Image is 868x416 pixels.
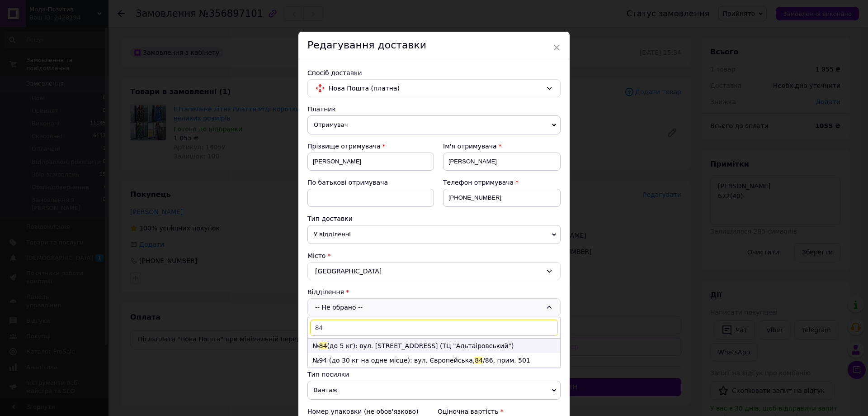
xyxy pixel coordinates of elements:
div: Номер упаковки (не обов'язково) [307,407,430,416]
span: По батькові отримувача [307,179,388,186]
span: 84 [319,342,327,349]
div: Місто [307,251,561,260]
div: [GEOGRAPHIC_DATA] [307,262,561,280]
div: -- Не обрано -- [307,298,561,316]
span: У відділенні [307,225,561,244]
div: Редагування доставки [298,32,570,59]
div: Спосіб доставки [307,68,561,77]
li: № (до 5 кг): вул. [STREET_ADDRESS] (ТЦ "Альтаіровський") [308,339,560,353]
input: +380 [443,189,561,207]
span: Тип посилки [307,371,349,378]
span: Нова Пошта (платна) [329,83,542,93]
span: Тип доставки [307,215,353,222]
span: Платник [307,105,336,113]
span: Прізвище отримувача [307,143,381,150]
span: × [552,40,561,55]
span: Ім'я отримувача [443,143,497,150]
div: Оціночна вартість [438,407,561,416]
div: Відділення [307,287,561,296]
span: Вантаж [307,381,561,400]
input: Знайти [310,320,558,336]
span: 84 [475,357,483,364]
span: Телефон отримувача [443,179,514,186]
span: Отримувач [307,115,561,134]
li: №94 (до 30 кг на одне місце): вул. Європейська, /86, прим. 501 [308,353,560,368]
